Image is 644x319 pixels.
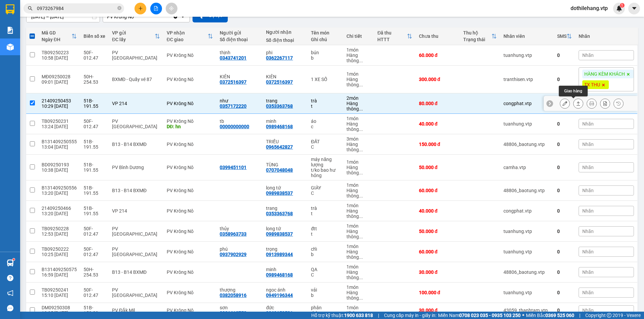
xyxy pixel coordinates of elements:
[438,312,521,319] span: Miền Nam
[621,3,623,8] span: 1
[584,71,625,77] span: HÀNG KÈM KHÁCH
[84,267,105,277] div: 50H-254.53
[346,229,371,239] div: Hàng thông thường
[135,3,146,14] button: plus
[557,142,572,147] div: 0
[460,27,500,45] th: Toggle SortBy
[42,231,77,237] div: 12:53 [DATE]
[419,33,457,39] div: Chưa thu
[42,98,77,103] div: 21409250453
[112,269,160,275] div: B13 - B14 BXMĐ
[503,208,550,214] div: congphat.vtp
[266,29,304,35] div: Người nhận
[346,101,371,111] div: Hàng thông thường
[266,144,293,150] div: 0965642827
[582,290,594,295] span: Nhãn
[311,55,340,61] div: b
[42,287,77,293] div: TB09250241
[522,314,524,317] span: ⚪️
[37,5,116,12] input: Tìm tên, số ĐT hoặc mã đơn
[42,226,77,231] div: TB09250228
[84,50,105,61] div: 50F-012.47
[220,98,259,103] div: như
[579,312,580,319] span: |
[266,287,304,293] div: ngoc ánh
[42,252,77,257] div: 10:25 [DATE]
[266,118,304,124] div: minh
[311,50,340,55] div: bún
[346,142,371,152] div: Hàng thông thường
[266,55,293,61] div: 0362267117
[266,246,304,252] div: trọng
[311,226,340,231] div: đtt
[266,185,304,190] div: long tứ
[559,86,588,96] div: Giao hàng
[42,211,77,216] div: 13:20 [DATE]
[346,285,371,290] div: 1 món
[503,101,550,106] div: congphat.vtp
[346,95,371,101] div: 2 món
[167,249,213,254] div: PV Krông Nô
[346,290,371,301] div: Hàng thông thường
[557,188,572,193] div: 0
[266,79,293,85] div: 0372516397
[463,37,491,42] div: Trạng thái
[7,305,13,311] span: message
[138,6,143,11] span: plus
[220,118,259,124] div: tb
[84,185,105,196] div: 51B-191.55
[359,127,363,132] span: ...
[7,44,14,51] img: warehouse-icon
[7,275,13,281] span: question-circle
[419,208,457,214] div: 40.000 đ
[163,27,216,45] th: Toggle SortBy
[377,30,407,35] div: Đã thu
[42,118,77,124] div: TB09250231
[557,121,572,127] div: 0
[266,206,304,211] div: trang
[220,246,259,252] div: phú
[167,37,208,42] div: ĐC giao
[557,308,572,313] div: 0
[346,264,371,269] div: 1 món
[167,290,213,295] div: PV Krông Nô
[346,77,371,87] div: Hàng thông thường
[167,77,213,82] div: PV Krông Nô
[220,124,249,129] div: 00000000000
[42,267,77,272] div: B131409250575
[557,229,572,234] div: 0
[582,229,594,234] span: Nhãn
[620,3,625,8] sup: 1
[419,165,457,170] div: 50.000 đ
[582,121,594,127] span: Nhãn
[503,229,550,234] div: tuanhung.vtp
[557,53,572,58] div: 0
[560,98,570,108] div: Sửa đơn hàng
[311,252,340,257] div: b
[220,79,247,85] div: 0372516397
[220,226,259,231] div: thủy
[346,47,371,53] div: 1 món
[266,272,293,277] div: 0989468168
[42,162,77,167] div: BD09250193
[311,287,340,293] div: vải
[377,37,407,42] div: HTTT
[167,118,213,124] div: PV Krông Nô
[419,290,457,295] div: 100.000 đ
[346,121,371,132] div: Hàng thông thường
[166,3,177,14] button: aim
[220,103,247,109] div: 0357172220
[266,267,304,272] div: minh
[346,136,371,142] div: 3 món
[419,77,457,82] div: 300.000 đ
[311,190,340,196] div: C
[42,139,77,144] div: B131409250555
[42,74,77,79] div: MĐ09250028
[311,211,340,216] div: t
[84,33,105,39] div: Biển số xe
[419,121,457,127] div: 40.000 đ
[42,30,71,35] div: Mã GD
[311,167,340,178] div: t/ko bao hư hỏng
[117,6,121,10] span: close-circle
[220,37,259,42] div: Số điện thoại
